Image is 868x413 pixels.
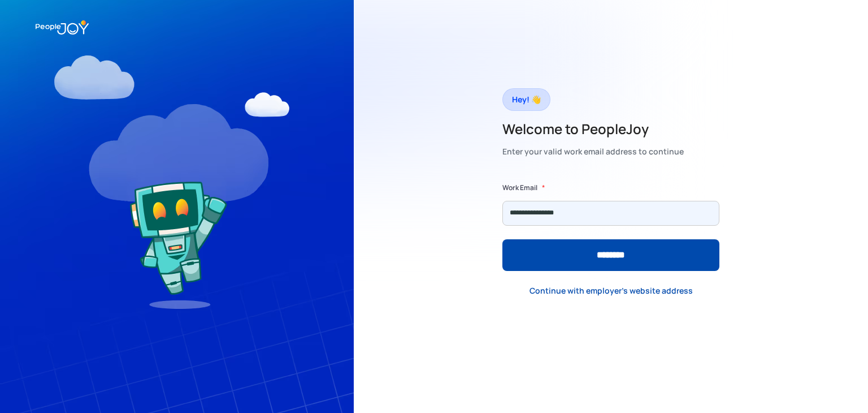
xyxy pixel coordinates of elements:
h2: Welcome to PeopleJoy [502,120,684,138]
form: Form [502,182,719,271]
div: Hey! 👋 [512,92,541,107]
a: Continue with employer's website address [520,279,702,303]
label: Work Email [502,182,537,193]
div: Enter your valid work email address to continue [502,144,684,160]
div: Continue with employer's website address [530,285,693,296]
